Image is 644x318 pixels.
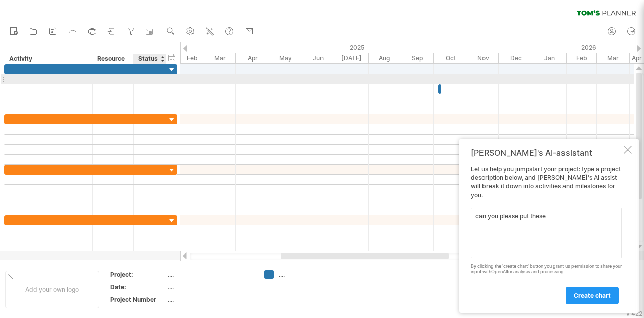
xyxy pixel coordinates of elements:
div: September 2025 [400,53,434,63]
span: create chart [574,292,611,299]
div: April 2025 [236,53,269,63]
div: January 2026 [533,53,567,63]
div: .... [168,270,252,279]
div: .... [168,295,252,304]
div: .... [279,270,334,279]
a: OpenAI [491,269,507,274]
div: March 2025 [204,53,236,63]
div: v 422 [626,310,642,317]
div: Add your own logo [5,271,99,308]
div: Date: [110,283,166,291]
div: Let us help you jumpstart your project: type a project description below, and [PERSON_NAME]'s AI ... [471,165,622,304]
div: .... [168,283,252,291]
div: August 2025 [369,53,400,63]
div: February 2025 [174,53,204,63]
div: July 2025 [334,53,369,63]
div: Activity [9,54,87,64]
div: Project Number [110,295,166,304]
div: October 2025 [434,53,468,63]
a: create chart [566,287,619,304]
div: December 2025 [499,53,533,63]
div: May 2025 [269,53,302,63]
div: November 2025 [468,53,499,63]
div: Resource [97,54,128,64]
div: March 2026 [597,53,630,63]
div: By clicking the 'create chart' button you grant us permission to share your input with for analys... [471,264,622,275]
div: June 2025 [302,53,334,63]
div: February 2026 [567,53,597,63]
div: 2025 [139,42,533,53]
div: [PERSON_NAME]'s AI-assistant [471,148,622,158]
div: Project: [110,270,166,279]
div: Status [138,54,160,64]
